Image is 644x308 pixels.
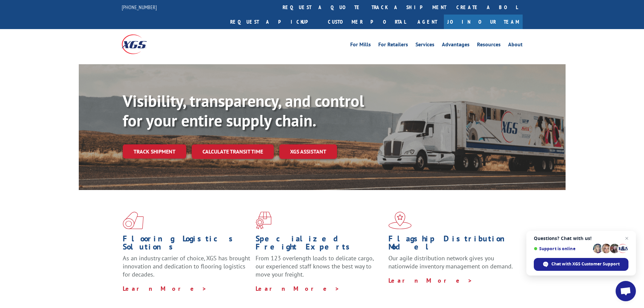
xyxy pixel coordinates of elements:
[551,261,620,267] span: Chat with XGS Customer Support
[123,235,251,254] h1: Flooring Logistics Solutions
[534,236,628,241] span: Questions? Chat with us!
[256,285,340,292] a: Learn More >
[388,254,513,270] span: Our agile distribution network gives you nationwide inventory management on demand.
[256,254,383,284] p: From 123 overlength loads to delicate cargo, our experienced staff knows the best way to move you...
[350,42,371,49] a: For Mills
[442,42,470,49] a: Advantages
[123,90,364,131] b: Visibility, transparency, and control for your entire supply chain.
[123,144,186,159] a: Track shipment
[534,246,591,251] span: Support is online
[192,144,274,159] a: Calculate transit time
[123,285,207,292] a: Learn More >
[388,277,473,284] a: Learn More >
[388,235,516,254] h1: Flagship Distribution Model
[378,42,408,49] a: For Retailers
[508,42,523,49] a: About
[616,281,636,301] a: Open chat
[256,212,271,229] img: xgs-icon-focused-on-flooring-red
[323,15,411,29] a: Customer Portal
[123,212,144,229] img: xgs-icon-total-supply-chain-intelligence-red
[122,4,157,10] a: [PHONE_NUMBER]
[225,15,323,29] a: Request a pickup
[477,42,501,49] a: Resources
[123,254,250,278] span: As an industry carrier of choice, XGS has brought innovation and dedication to flooring logistics...
[388,212,412,229] img: xgs-icon-flagship-distribution-model-red
[279,144,337,159] a: XGS ASSISTANT
[411,15,444,29] a: Agent
[534,258,628,271] span: Chat with XGS Customer Support
[444,15,523,29] a: Join Our Team
[415,42,434,49] a: Services
[256,235,383,254] h1: Specialized Freight Experts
